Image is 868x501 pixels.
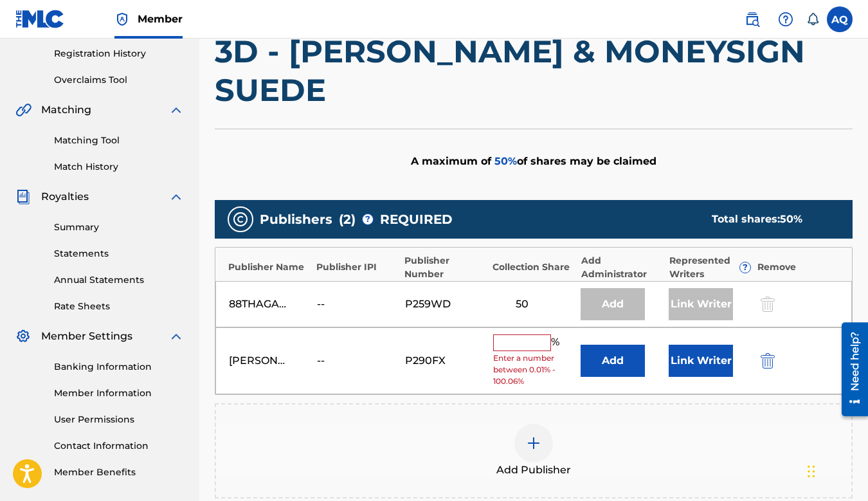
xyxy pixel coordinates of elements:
span: Add Publisher [496,462,571,478]
div: Help [773,6,799,32]
img: add [526,435,541,451]
a: Banking Information [54,360,184,374]
div: Publisher Name [228,260,310,274]
img: expand [168,102,184,118]
a: Summary [54,221,184,234]
h1: 3D - [PERSON_NAME] & MONEYSIGN SUEDE [215,32,853,109]
div: Total shares: [712,212,827,227]
a: Registration History [54,47,184,60]
a: Overclaims Tool [54,73,184,87]
span: ? [740,262,750,273]
span: ( 2 ) [339,210,356,229]
span: REQUIRED [380,210,453,229]
a: Public Search [739,6,765,32]
img: Matching [15,102,32,118]
a: Statements [54,247,184,260]
button: Link Writer [669,345,733,377]
a: Match History [54,160,184,174]
div: Remove [757,260,839,274]
img: Top Rightsholder [114,12,130,27]
span: Matching [41,102,91,118]
div: Notifications [806,13,819,26]
div: Collection Share [493,260,574,274]
span: % [551,334,563,351]
img: publishers [233,212,248,227]
a: User Permissions [54,413,184,426]
span: Publishers [260,210,332,229]
div: User Menu [827,6,853,32]
a: Rate Sheets [54,300,184,313]
div: Drag [808,452,815,491]
a: Member Information [54,387,184,400]
button: Add [581,345,645,377]
img: expand [168,329,184,344]
img: Royalties [15,189,31,205]
span: Member Settings [41,329,132,344]
a: Matching Tool [54,134,184,147]
iframe: Resource Center [832,318,868,421]
a: Annual Statements [54,273,184,287]
img: 12a2ab48e56ec057fbd8.svg [761,353,775,369]
img: MLC Logo [15,10,65,28]
a: Contact Information [54,439,184,453]
img: Member Settings [15,329,31,344]
span: 50 % [494,155,517,167]
div: Publisher IPI [316,260,398,274]
div: Add Administrator [581,254,663,281]
iframe: Chat Widget [804,439,868,501]
span: ? [363,214,373,224]
img: expand [168,189,184,205]
span: Member [138,12,183,26]
div: A maximum of of shares may be claimed [215,129,853,194]
div: Publisher Number [404,254,486,281]
img: help [778,12,793,27]
img: search [745,12,760,27]
span: Royalties [41,189,89,205]
span: 50 % [780,213,802,225]
a: Member Benefits [54,466,184,479]
span: Enter a number between 0.01% - 100.06% [493,352,575,387]
div: Represented Writers [669,254,751,281]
